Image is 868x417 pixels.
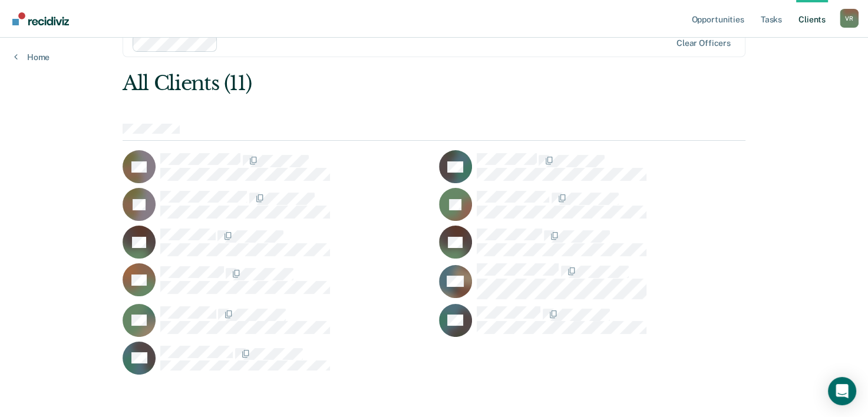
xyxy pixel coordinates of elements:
img: Recidiviz [12,12,69,25]
div: Open Intercom Messenger [828,377,856,405]
button: Profile dropdown button [840,9,859,28]
a: Home [14,52,49,62]
div: Clear officers [676,38,731,48]
div: All Clients (11) [123,71,621,95]
div: V R [840,9,859,28]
